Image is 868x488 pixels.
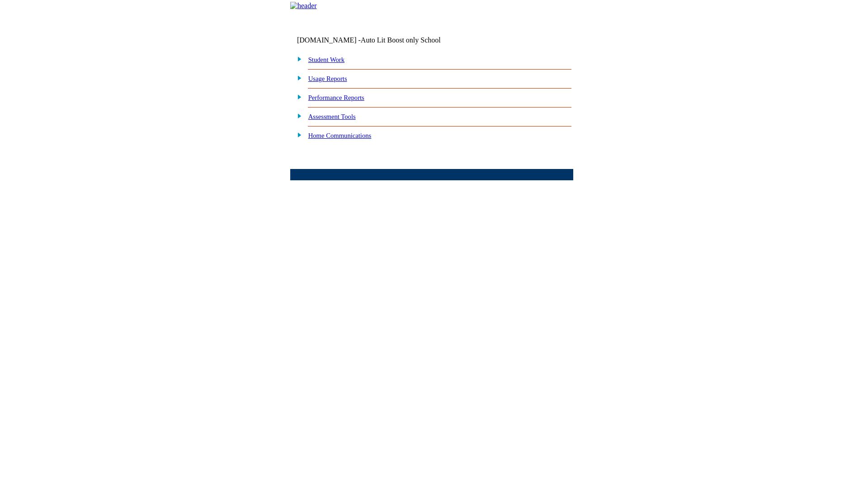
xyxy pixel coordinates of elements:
[308,75,347,82] a: Usage Reports
[290,2,317,10] img: header
[308,56,344,63] a: Student Work
[292,131,302,139] img: plus.gif
[297,36,463,44] td: [DOMAIN_NAME] -
[292,93,302,101] img: plus.gif
[361,36,441,44] nobr: Auto Lit Boost only School
[292,55,302,63] img: plus.gif
[292,74,302,82] img: plus.gif
[292,112,302,120] img: plus.gif
[308,132,372,139] a: Home Communications
[308,113,356,120] a: Assessment Tools
[308,94,364,101] a: Performance Reports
